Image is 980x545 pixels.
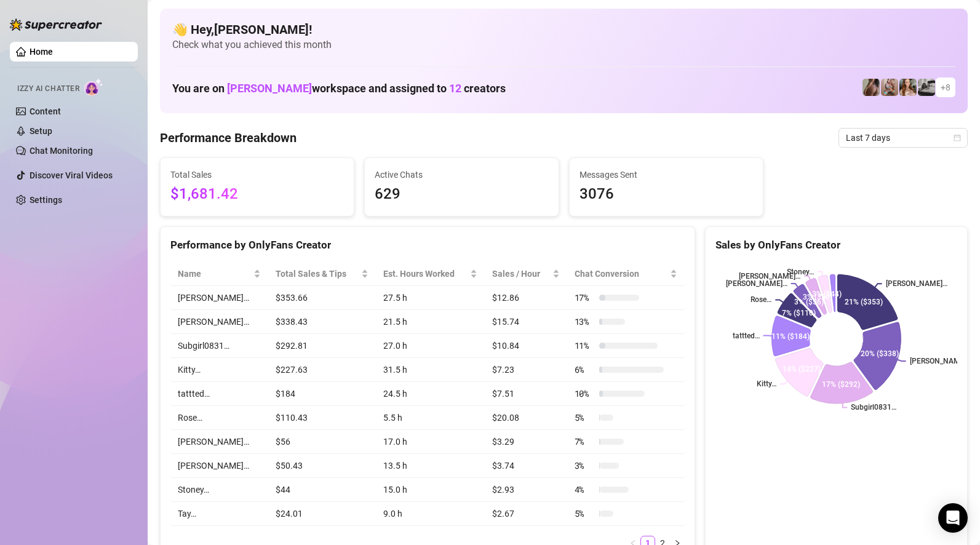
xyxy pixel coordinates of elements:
span: 3 % [575,459,594,472]
td: 17.0 h [376,430,485,454]
a: Settings [30,195,62,205]
text: Rose… [751,296,771,304]
td: $110.43 [268,406,376,430]
span: Last 7 days [846,129,960,147]
h1: You are on workspace and assigned to creators [172,82,506,95]
text: [PERSON_NAME]… [726,279,787,288]
span: Name [178,267,251,280]
span: 12 [449,82,461,95]
td: 15.0 h [376,478,485,502]
img: Leila (@leila_n) [881,79,898,96]
td: $50.43 [268,454,376,478]
td: $7.23 [485,358,567,382]
span: [PERSON_NAME] [227,82,312,95]
td: $56 [268,430,376,454]
text: Kitty… [757,380,776,388]
div: Performance by OnlyFans Creator [170,237,685,253]
text: [PERSON_NAME]… [886,280,947,288]
span: Messages Sent [580,168,753,181]
text: Stoney… [787,268,814,276]
span: Active Chats [375,168,548,181]
span: 5 % [575,411,594,424]
td: $15.74 [485,310,567,334]
th: Name [170,262,268,286]
td: $10.84 [485,334,567,358]
a: Setup [30,126,52,136]
td: tattted… [170,382,268,406]
td: 13.5 h [376,454,485,478]
span: 10 % [575,387,594,400]
td: $7.51 [485,382,567,406]
td: 5.5 h [376,406,485,430]
th: Total Sales & Tips [268,262,376,286]
td: [PERSON_NAME]… [170,286,268,310]
span: 13 % [575,315,594,328]
span: Check what you achieved this month [172,38,955,52]
text: tattted… [733,332,760,340]
img: AI Chatter [84,78,103,96]
td: $24.01 [268,502,376,526]
td: 24.5 h [376,382,485,406]
td: $44 [268,478,376,502]
td: 21.5 h [376,310,485,334]
span: 4 % [575,483,594,496]
td: Subgirl0831… [170,334,268,358]
td: Tay️… [170,502,268,526]
div: Sales by OnlyFans Creator [715,237,957,253]
text: [PERSON_NAME]… [910,357,971,365]
span: 17 % [575,291,594,304]
td: $227.63 [268,358,376,382]
td: $184 [268,382,376,406]
td: 9.0 h [376,502,485,526]
td: 27.0 h [376,334,485,358]
td: $338.43 [268,310,376,334]
td: Kitty… [170,358,268,382]
span: 6 % [575,363,594,376]
div: Open Intercom Messenger [938,503,968,533]
text: Subgirl0831… [851,404,896,412]
td: Stoney… [170,478,268,502]
td: [PERSON_NAME]… [170,310,268,334]
td: $20.08 [485,406,567,430]
img: Tay️ (@itstaysis) [918,79,935,96]
span: Total Sales [170,168,344,181]
td: $2.67 [485,502,567,526]
td: 31.5 h [376,358,485,382]
img: Natural (@naturalluvsbeauty) [862,79,880,96]
h4: Performance Breakdown [160,129,297,146]
img: Chloe (@chloefoxxe) [899,79,917,96]
span: 11 % [575,339,594,352]
a: Content [30,106,61,116]
span: 629 [375,183,548,206]
h4: 👋 Hey, [PERSON_NAME] ! [172,21,955,38]
img: logo-BBDzfeDw.svg [10,18,102,31]
th: Sales / Hour [485,262,567,286]
span: Total Sales & Tips [276,267,359,280]
span: 5 % [575,507,594,520]
th: Chat Conversion [567,262,685,286]
td: [PERSON_NAME]… [170,430,268,454]
td: [PERSON_NAME]… [170,454,268,478]
span: Izzy AI Chatter [17,83,79,95]
text: [PERSON_NAME]… [739,272,800,280]
td: $292.81 [268,334,376,358]
a: Discover Viral Videos [30,170,113,180]
div: Est. Hours Worked [383,267,468,280]
span: 3076 [580,183,753,206]
td: $353.66 [268,286,376,310]
span: + 8 [941,81,950,94]
span: 7 % [575,435,594,448]
td: $3.74 [485,454,567,478]
span: calendar [954,134,961,141]
td: $3.29 [485,430,567,454]
span: Chat Conversion [575,267,667,280]
a: Chat Monitoring [30,146,93,156]
td: 27.5 h [376,286,485,310]
span: $1,681.42 [170,183,344,206]
td: $2.93 [485,478,567,502]
td: $12.86 [485,286,567,310]
span: Sales / Hour [492,267,550,280]
a: Home [30,47,53,57]
td: Rose… [170,406,268,430]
